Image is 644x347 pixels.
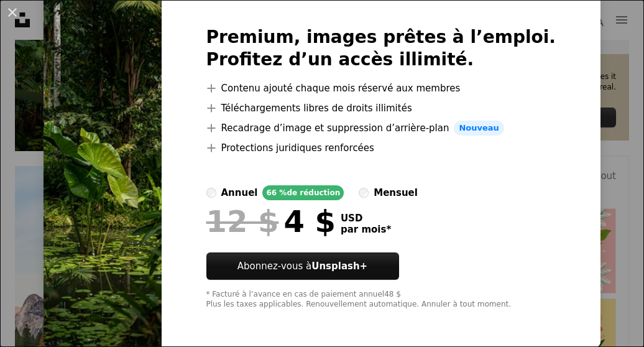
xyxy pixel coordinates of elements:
[341,213,391,224] span: USD
[221,185,258,200] div: annuel
[206,252,399,280] button: Abonnez-vous àUnsplash+
[206,188,216,198] input: annuel66 %de réduction
[206,205,336,238] div: 4 $
[311,261,367,272] strong: Unsplash+
[206,141,556,155] li: Protections juridiques renforcées
[206,81,556,96] li: Contenu ajouté chaque mois réservé aux membres
[206,290,556,310] div: * Facturé à l’avance en cas de paiement annuel 48 $ Plus les taxes applicables. Renouvellement au...
[341,224,391,235] span: par mois *
[454,121,504,136] span: Nouveau
[359,188,369,198] input: mensuel
[206,121,556,136] li: Recadrage d’image et suppression d’arrière-plan
[206,205,279,238] span: 12 $
[262,185,344,200] div: 66 % de réduction
[206,101,556,116] li: Téléchargements libres de droits illimités
[374,185,418,200] div: mensuel
[206,26,556,71] h2: Premium, images prêtes à l’emploi. Profitez d’un accès illimité.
